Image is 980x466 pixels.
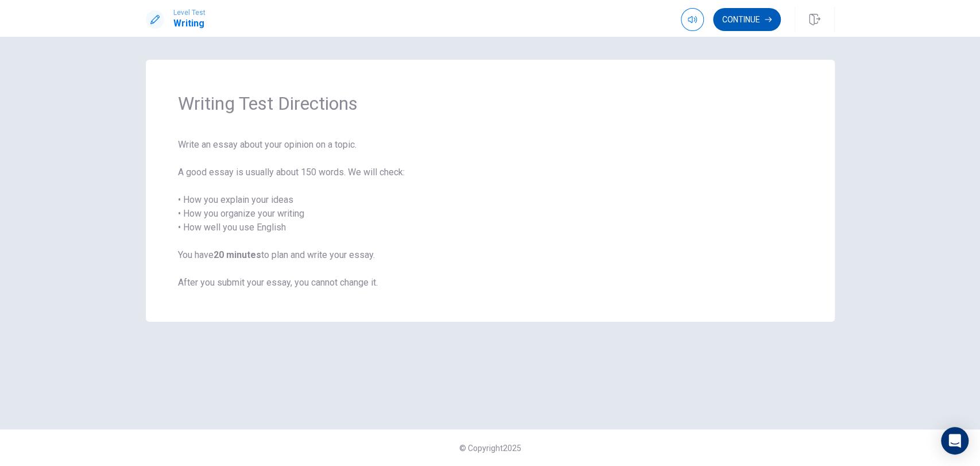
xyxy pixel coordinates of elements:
[178,138,803,290] span: Write an essay about your opinion on a topic. A good essay is usually about 150 words. We will ch...
[459,444,521,453] span: © Copyright 2025
[173,17,206,30] h1: Writing
[178,92,803,115] span: Writing Test Directions
[941,427,969,455] div: Open Intercom Messenger
[713,8,781,31] button: Continue
[214,249,261,260] strong: 20 minutes
[173,9,206,17] span: Level Test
